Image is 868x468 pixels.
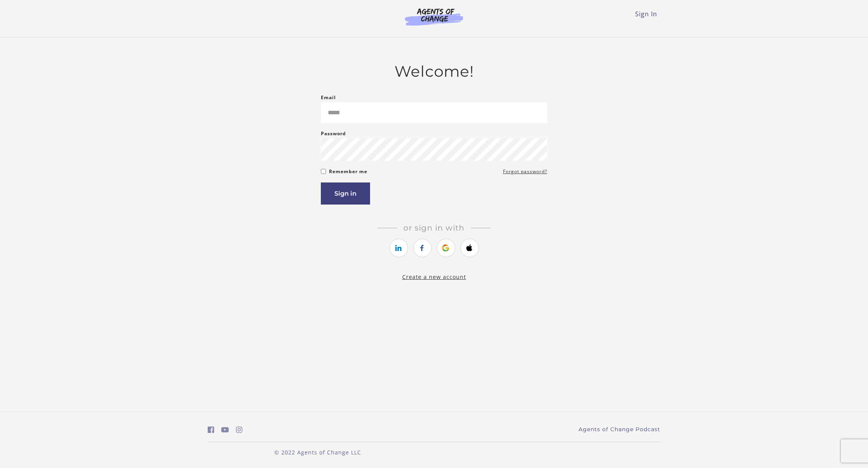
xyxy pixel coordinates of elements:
[321,182,370,205] button: Sign in
[402,273,466,280] a: Create a new account
[321,62,547,81] h2: Welcome!
[208,448,428,456] p: © 2022 Agents of Change LLC
[503,167,547,176] a: Forgot password?
[321,129,346,138] label: Password
[329,167,367,176] label: Remember me
[413,239,432,257] a: https://courses.thinkific.com/users/auth/facebook?ss%5Breferral%5D=&ss%5Buser_return_to%5D=&ss%5B...
[208,426,214,434] i: https://www.facebook.com/groups/aswbtestprep (Open in a new window)
[236,424,243,435] a: https://www.instagram.com/agentsofchangeprep/ (Open in a new window)
[221,424,229,435] a: https://www.youtube.com/c/AgentsofChangeTestPrepbyMeaganMitchell (Open in a new window)
[460,239,479,257] a: https://courses.thinkific.com/users/auth/apple?ss%5Breferral%5D=&ss%5Buser_return_to%5D=&ss%5Bvis...
[579,425,660,434] a: Agents of Change Podcast
[236,426,243,434] i: https://www.instagram.com/agentsofchangeprep/ (Open in a new window)
[389,239,408,257] a: https://courses.thinkific.com/users/auth/linkedin?ss%5Breferral%5D=&ss%5Buser_return_to%5D=&ss%5B...
[397,223,471,232] span: Or sign in with
[321,182,327,406] label: If you are a human, ignore this field
[397,8,471,26] img: Agents of Change Logo
[221,426,229,434] i: https://www.youtube.com/c/AgentsofChangeTestPrepbyMeaganMitchell (Open in a new window)
[635,10,657,18] a: Sign In
[208,424,214,435] a: https://www.facebook.com/groups/aswbtestprep (Open in a new window)
[437,239,455,257] a: https://courses.thinkific.com/users/auth/google?ss%5Breferral%5D=&ss%5Buser_return_to%5D=&ss%5Bvi...
[321,93,336,102] label: Email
